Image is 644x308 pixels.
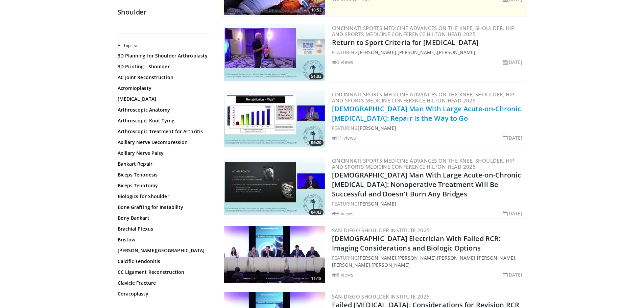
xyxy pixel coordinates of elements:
li: [DATE] [503,134,523,141]
li: 3 views [332,58,354,66]
a: [PERSON_NAME] [398,49,436,55]
img: ecbe0e0b-8209-4ee5-ac1a-d40f39becb5a.300x170_q85_crop-smart_upscale.jpg [224,90,325,147]
a: [MEDICAL_DATA] [118,96,209,102]
div: FEATURING [332,124,525,132]
a: Axillary Nerve Decompression [118,139,209,146]
span: 51:03 [309,73,324,79]
a: [PERSON_NAME] [437,255,475,261]
a: Arthroscopic Knot Tying [118,117,209,124]
a: [PERSON_NAME] [358,255,396,261]
span: 11:18 [309,276,324,282]
span: 10:52 [309,7,324,13]
a: Cincinnati Sports Medicine Advances on the Knee, Shoulder, Hip and Sports Medicine Conference Hil... [332,157,515,170]
a: [DEMOGRAPHIC_DATA] Electrician With Failed RCR: Imaging Considerations and Biologic Options [332,234,501,253]
span: 04:43 [309,209,324,215]
a: [DEMOGRAPHIC_DATA] Man With Large Acute-on-Chronic [MEDICAL_DATA]: Nonoperative Treatment Will Be... [332,170,521,198]
a: Bristow [118,236,209,243]
a: AC Joint Reconstruction [118,74,209,81]
a: 3D Printing - Shoulder [118,63,209,70]
a: Brachial Plexus [118,226,209,232]
a: Cincinnati Sports Medicine Advances on the Knee, Shoulder, Hip and Sports Medicine Conference Hil... [332,25,515,38]
a: [PERSON_NAME] [358,200,396,207]
h2: All Topics: [118,43,211,48]
li: [DATE] [503,271,523,278]
a: [PERSON_NAME] [358,125,396,131]
a: Arthroscopic Anatomy [118,106,209,113]
a: 51:03 [224,24,325,81]
a: Clavicle Fracture [118,280,209,286]
a: Biologics for Shoulder [118,193,209,200]
a: 06:20 [224,90,325,147]
div: FEATURING , , [332,49,525,56]
li: 5 views [332,210,354,217]
a: Arthroscopic Treatment for Arthritis [118,128,209,135]
a: San Diego Shoulder Institute 2025 [332,293,430,300]
a: Axillary Nerve Palsy [118,150,209,157]
li: [DATE] [503,210,523,217]
a: CC Ligament Reconstruction [118,269,209,276]
a: Biceps Tenodesis [118,171,209,178]
a: Acromioplasty [118,85,209,92]
img: 296ecfd7-4591-4e88-9181-f155bcfed4fa.300x170_q85_crop-smart_upscale.jpg [224,226,325,283]
a: [DEMOGRAPHIC_DATA] Man With Large Acute-on-Chronic [MEDICAL_DATA]: Repair Is the Way to Go [332,104,521,123]
img: 74aa97bd-8723-4c75-a65e-7dbd30c8046d.300x170_q85_crop-smart_upscale.jpg [224,24,325,81]
a: 04:43 [224,158,325,215]
a: [PERSON_NAME] [332,262,370,268]
a: [PERSON_NAME] [398,255,436,261]
a: Bankart Repair [118,161,209,167]
li: [DATE] [503,58,523,66]
a: [PERSON_NAME][GEOGRAPHIC_DATA] [118,247,209,254]
a: [PERSON_NAME] [437,49,475,55]
div: FEATURING [332,200,525,207]
a: San Diego Shoulder Institute 2025 [332,227,430,234]
a: [PERSON_NAME] [358,49,396,55]
a: Bone Grafting for Instability [118,204,209,211]
img: 70a7733b-e275-45ef-9a09-1dab652d6948.300x170_q85_crop-smart_upscale.jpg [224,158,325,215]
div: FEATURING , , , , , [332,254,525,268]
a: Bony Bankart [118,215,209,221]
a: 3D Planning for Shoulder Arthroplasty [118,52,209,59]
a: Biceps Tenotomy [118,182,209,189]
a: [PERSON_NAME] [372,262,410,268]
h2: Shoulder [118,8,212,17]
a: Return to Sport Criteria for [MEDICAL_DATA] [332,38,479,47]
a: Calcific Tendonitis [118,258,209,265]
a: [PERSON_NAME] [477,255,515,261]
a: Cincinnati Sports Medicine Advances on the Knee, Shoulder, Hip and Sports Medicine Conference Hil... [332,91,515,104]
a: Coracoplasty [118,290,209,297]
span: 06:20 [309,140,324,146]
a: 11:18 [224,226,325,283]
li: 11 views [332,134,356,141]
li: 8 views [332,271,354,278]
